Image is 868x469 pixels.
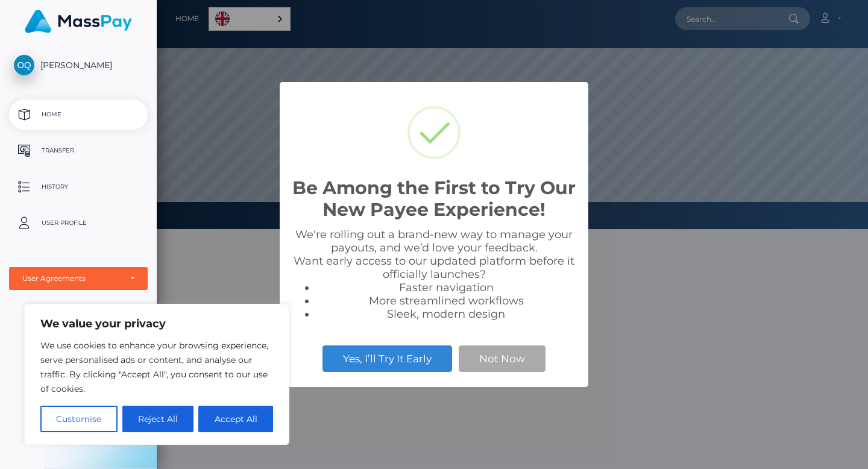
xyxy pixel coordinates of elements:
[316,294,576,307] li: More streamlined workflows
[9,60,148,71] span: [PERSON_NAME]
[24,304,289,445] div: We value your privacy
[322,345,452,372] button: Yes, I’ll Try It Early
[316,281,576,294] li: Faster navigation
[40,316,273,331] p: We value your privacy
[40,338,273,396] p: We use cookies to enhance your browsing experience, serve personalised ads or content, and analys...
[292,228,576,321] div: We're rolling out a brand-new way to manage your payouts, and we’d love your feedback. Want early...
[25,10,132,33] img: MassPay
[14,178,143,196] p: History
[14,214,143,232] p: User Profile
[14,105,143,124] p: Home
[122,406,194,432] button: Reject All
[459,345,546,372] button: Not Now
[292,177,576,221] h2: Be Among the First to Try Our New Payee Experience!
[198,406,273,432] button: Accept All
[40,406,118,432] button: Customise
[14,142,143,160] p: Transfer
[9,267,148,290] button: User Agreements
[316,307,576,321] li: Sleek, modern design
[22,274,121,283] div: User Agreements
